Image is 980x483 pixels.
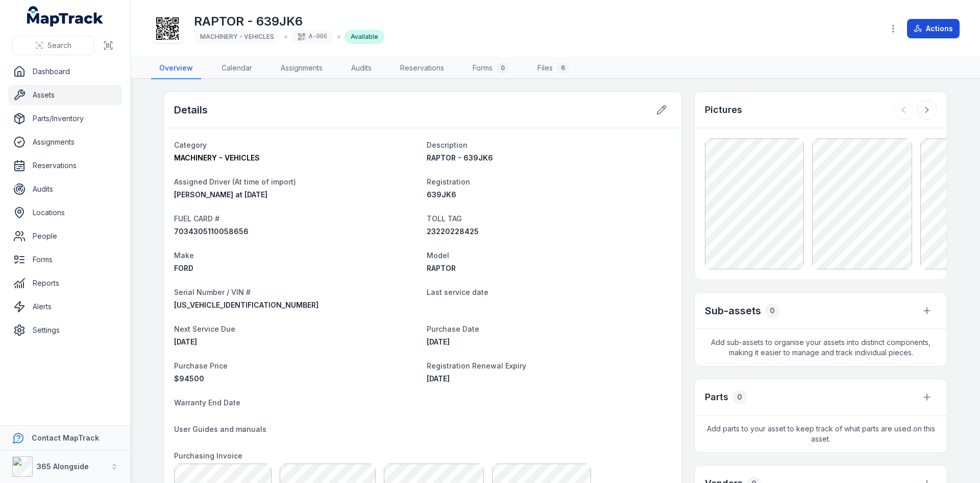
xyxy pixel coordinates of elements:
span: [US_VEHICLE_IDENTIFICATION_NUMBER] [174,301,318,309]
span: 7034305110058656 [174,227,249,236]
span: Model [427,251,449,260]
span: [DATE] [427,337,450,346]
a: People [8,226,122,246]
h3: Pictures [705,103,742,117]
a: Audits [343,58,380,79]
span: Category [174,141,207,149]
a: Settings [8,320,122,340]
time: 07/03/2026, 10:00:00 am [427,374,450,383]
button: Search [12,36,94,55]
span: Registration [427,177,470,186]
span: Purchase Price [174,361,228,370]
div: 0 [732,390,747,404]
div: A-006 [291,30,333,44]
a: Assets [8,85,122,105]
span: Description [427,141,468,149]
h2: Details [174,103,208,117]
span: [DATE] [174,337,197,346]
h3: Parts [705,390,728,404]
span: FUEL CARD # [174,214,219,223]
a: Alerts [8,296,122,317]
a: Forms [8,249,122,270]
span: Assigned Driver (At time of import) [174,177,296,186]
div: 0 [497,62,509,74]
span: Search [47,40,71,51]
a: Assignments [8,132,122,152]
strong: 365 Alongside [37,462,89,471]
span: [DATE] [427,374,450,383]
a: Audits [8,179,122,199]
a: Files6 [529,58,577,79]
a: Parts/Inventory [8,108,122,129]
span: FORD [174,264,193,272]
span: Registration Renewal Expiry [427,361,526,370]
span: Warranty End Date [174,398,240,407]
button: Actions [907,19,960,38]
a: Assignments [273,58,331,79]
div: 6 [557,62,569,74]
span: 639JK6 [427,190,456,199]
span: [PERSON_NAME] at [DATE] [174,190,267,199]
span: Add parts to your asset to keep track of what parts are used on this asset. [695,416,947,452]
a: MapTrack [27,6,104,27]
h2: Sub-assets [705,304,761,318]
h1: RAPTOR - 639JK6 [194,13,384,30]
time: 03/10/2024, 10:00:00 am [427,337,450,346]
a: Overview [151,58,201,79]
span: Serial Number / VIN # [174,288,251,296]
span: Add sub-assets to organise your assets into distinct components, making it easier to manage and t... [695,329,947,366]
a: Locations [8,202,122,223]
span: RAPTOR - 639JK6 [427,153,493,162]
span: MACHINERY - VEHICLES [174,153,260,162]
span: Purchasing Invoice [174,451,242,460]
span: Next Service Due [174,325,235,333]
a: Reports [8,273,122,293]
span: Make [174,251,194,260]
a: Forms0 [464,58,517,79]
div: Available [345,30,384,44]
strong: Contact MapTrack [32,433,99,442]
span: User Guides and manuals [174,425,266,433]
span: 94500 AUD [174,374,204,383]
a: Reservations [392,58,452,79]
span: TOLL TAG [427,214,462,223]
time: 01/04/2026, 10:00:00 am [174,337,197,346]
span: RAPTOR [427,264,456,272]
span: MACHINERY - VEHICLES [200,33,274,40]
span: Last service date [427,288,488,296]
a: Calendar [213,58,260,79]
span: Purchase Date [427,325,479,333]
a: Reservations [8,155,122,176]
a: Dashboard [8,61,122,82]
div: 0 [765,304,779,318]
span: 23220228425 [427,227,479,236]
